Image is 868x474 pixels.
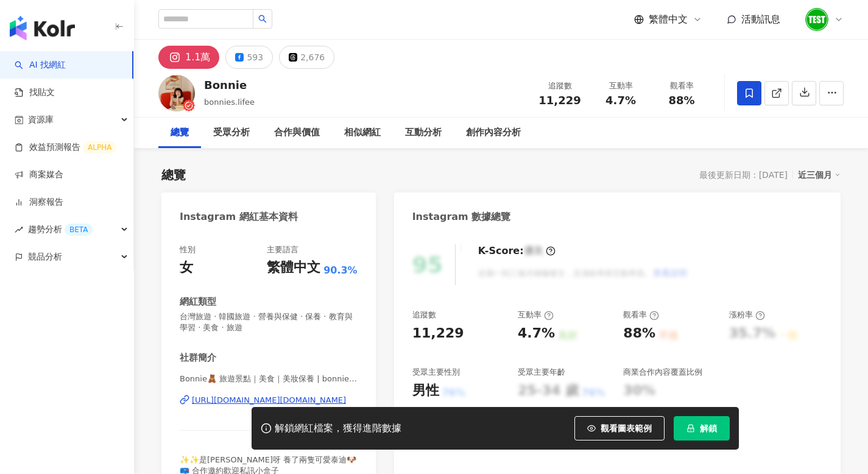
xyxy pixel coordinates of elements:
[412,210,511,224] div: Instagram 數據總覽
[225,46,273,69] button: 593
[649,13,688,26] span: 繁體中文
[15,196,63,208] a: 洞察報告
[180,295,216,308] div: 網紅類型
[180,311,358,333] span: 台灣旅遊 · 韓國旅遊 · 營養與保健 · 保養 · 教育與學習 · 美食 · 旅遊
[518,324,555,343] div: 4.7%
[180,244,196,255] div: 性別
[258,15,267,23] span: search
[538,94,580,107] span: 11,229
[10,16,75,40] img: logo
[605,94,636,107] span: 4.7%
[204,77,255,93] div: Bonnie
[574,416,665,440] button: 觀看圖表範例
[601,423,652,433] span: 觀看圖表範例
[161,166,186,183] div: 總覽
[274,126,320,140] div: 合作與價值
[15,225,23,234] span: rise
[412,310,436,320] div: 追蹤數
[275,422,401,435] div: 解鎖網紅檔案，獲得進階數據
[623,324,655,343] div: 88%
[158,75,195,111] img: KOL Avatar
[405,126,442,140] div: 互動分析
[300,49,325,66] div: 2,676
[65,224,93,236] div: BETA
[741,13,780,25] span: 活動訊息
[185,49,210,66] div: 1.1萬
[15,59,66,71] a: searchAI 找網紅
[180,373,358,384] span: Bonnie🧸 旅遊景點｜美食｜美妝保養 | bonnies.lifee
[15,169,63,181] a: 商案媒合
[412,367,460,378] div: 受眾主要性別
[537,80,583,92] div: 追蹤數
[323,264,358,277] span: 90.3%
[412,381,439,400] div: 男性
[180,258,193,277] div: 女
[267,258,320,277] div: 繁體中文
[658,80,705,92] div: 觀看率
[180,395,358,406] a: [URL][DOMAIN_NAME][DOMAIN_NAME]
[344,126,381,140] div: 相似網紅
[171,126,189,140] div: 總覽
[204,97,255,107] span: bonnies.lifee
[700,423,717,433] span: 解鎖
[180,210,298,224] div: Instagram 網紅基本資料
[247,49,263,66] div: 593
[478,244,556,258] div: K-Score :
[623,367,702,378] div: 商業合作內容覆蓋比例
[180,352,216,364] div: 社群簡介
[267,244,298,255] div: 主要語言
[805,8,828,31] img: unnamed.png
[412,324,464,343] div: 11,229
[28,216,93,243] span: 趨勢分析
[518,367,565,378] div: 受眾主要年齡
[192,395,346,406] div: [URL][DOMAIN_NAME][DOMAIN_NAME]
[668,94,694,107] span: 88%
[623,310,659,320] div: 觀看率
[28,243,62,271] span: 競品分析
[279,46,334,69] button: 2,676
[28,106,54,133] span: 資源庫
[15,141,116,154] a: 效益預測報告ALPHA
[729,310,765,320] div: 漲粉率
[798,167,841,183] div: 近三個月
[598,80,644,92] div: 互動率
[466,126,521,140] div: 創作內容分析
[686,424,695,433] span: lock
[674,416,730,440] button: 解鎖
[213,126,250,140] div: 受眾分析
[15,87,55,99] a: 找貼文
[518,310,554,320] div: 互動率
[699,170,788,180] div: 最後更新日期：[DATE]
[158,46,219,69] button: 1.1萬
